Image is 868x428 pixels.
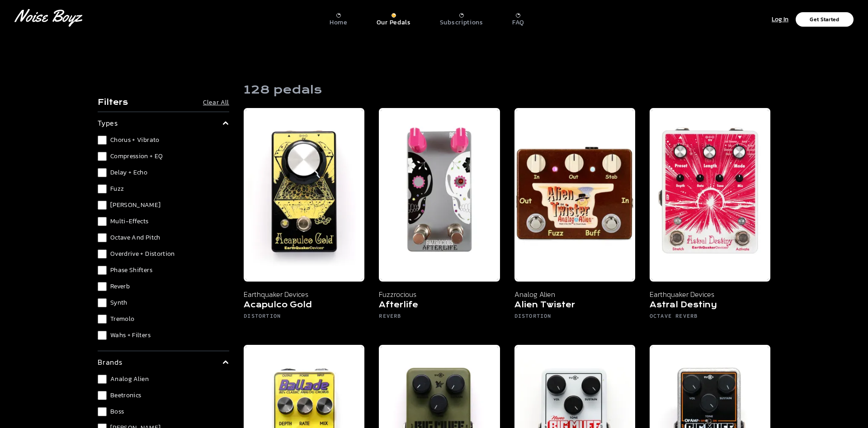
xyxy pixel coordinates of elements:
button: Clear All [203,98,229,107]
span: Analog Alien [110,375,149,384]
p: Fuzzrocious [379,289,500,300]
summary: brands [98,357,229,367]
a: Subscriptions [440,9,483,27]
input: Wahs + Filters [98,331,107,340]
h1: 128 pedals [244,83,322,97]
a: Home [330,9,348,27]
h5: Afterlife [379,300,500,312]
input: Analog Alien [98,375,107,384]
p: brands [98,357,123,367]
h5: Astral Destiny [650,300,770,312]
input: Phase Shifters [98,266,107,275]
span: Chorus + Vibrato [110,136,160,145]
h5: Acapulco Gold [244,300,364,312]
p: types [98,118,118,128]
input: Chorus + Vibrato [98,136,107,145]
h4: Filters [98,97,128,108]
a: FAQ [512,9,524,27]
p: Home [330,19,348,27]
p: Subscriptions [440,19,483,27]
span: [PERSON_NAME] [110,201,161,210]
span: Phase Shifters [110,266,152,275]
p: Our Pedals [377,19,411,27]
input: Octave and Pitch [98,233,107,242]
a: Our Pedals [377,9,411,27]
input: Delay + Echo [98,168,107,177]
span: Synth [110,298,127,307]
a: Analog Alien Alien Twister Analog Alien Alien Twister Distortion [514,108,635,330]
h6: Distortion [244,312,364,323]
img: Analog Alien Alien Twister [514,108,635,282]
input: Compression + EQ [98,152,107,161]
input: Multi-Effects [98,217,107,226]
span: Overdrive + Distortion [110,249,175,259]
h6: Distortion [514,312,635,323]
span: Compression + EQ [110,152,163,161]
span: Delay + Echo [110,168,147,177]
img: Earthquaker Devices Astral Destiny [650,108,770,282]
a: Fuzzrocious Afterlife Fuzzrocious Afterlife Reverb [379,108,500,330]
input: [PERSON_NAME] [98,201,107,210]
input: Fuzz [98,184,107,193]
span: Boss [110,407,124,416]
summary: types [98,118,229,128]
img: Earthquaker Devices Acapulco Gold [244,108,364,282]
p: FAQ [512,19,524,27]
input: Synth [98,298,107,307]
span: Multi-Effects [110,217,149,226]
h6: Octave Reverb [650,312,770,323]
p: Earthquaker Devices [650,289,770,300]
span: Fuzz [110,184,124,193]
a: Earthquaker Devices Acapulco Gold Earthquaker Devices Acapulco Gold Distortion [244,108,364,330]
span: Octave and Pitch [110,233,160,242]
img: Fuzzrocious Afterlife [379,108,500,282]
span: Tremolo [110,315,134,324]
p: Analog Alien [514,289,635,300]
input: Beetronics [98,391,107,400]
h6: Reverb [379,312,500,323]
button: Get Started [796,12,854,27]
span: Reverb [110,282,130,291]
h5: Alien Twister [514,300,635,312]
span: Beetronics [110,391,142,400]
p: Log In [772,14,788,25]
input: Reverb [98,282,107,291]
span: Wahs + Filters [110,331,151,340]
input: Boss [98,407,107,416]
input: Tremolo [98,315,107,324]
p: Earthquaker Devices [244,289,364,300]
a: Earthquaker Devices Astral Destiny Earthquaker Devices Astral Destiny Octave Reverb [650,108,770,330]
input: Overdrive + Distortion [98,249,107,259]
p: Get Started [810,17,839,22]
